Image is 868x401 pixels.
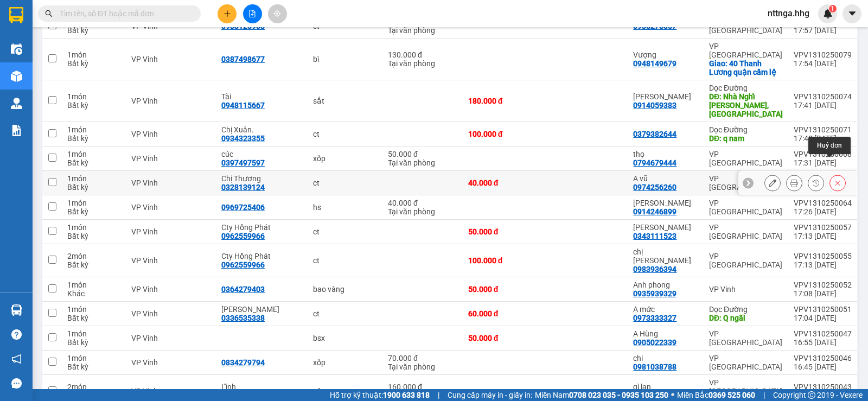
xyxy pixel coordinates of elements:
div: Bất kỳ [67,362,120,371]
div: VP [GEOGRAPHIC_DATA] [709,223,783,240]
div: Dọc Đường [709,305,783,314]
div: Như Trang [633,199,698,207]
div: VPV1310250071 [794,125,852,134]
div: 17:40 [DATE] [794,134,852,143]
img: warehouse-icon [11,304,22,316]
div: xốp [313,154,377,163]
div: Tài [221,92,302,101]
div: VP [GEOGRAPHIC_DATA] [709,252,783,269]
div: Sửa đơn hàng [764,175,781,191]
div: bì [313,55,377,63]
div: 0962559966 [221,232,265,240]
div: 0387498677 [221,55,265,63]
img: solution-icon [11,125,22,136]
div: gì lan [633,383,698,391]
div: Giao: 40 Thanh Lương quận cẩm lệ [709,59,783,77]
div: xốp [313,387,377,396]
div: 0983936394 [633,265,676,273]
span: ⚪️ [671,393,674,397]
div: 180.000 đ [468,97,540,105]
div: 17:41 [DATE] [794,101,852,110]
div: 0948149679 [633,59,676,68]
div: ct [313,227,377,236]
div: Huỷ đơn [808,137,851,154]
div: 0794679444 [633,158,676,167]
div: VP Vinh [131,334,210,342]
div: VP Vinh [131,358,210,367]
div: xốp [313,358,377,367]
div: VPV1310250047 [794,329,852,338]
div: VP [GEOGRAPHIC_DATA] [709,378,783,396]
div: Chị Thương [221,174,302,183]
div: VPV1310250064 [794,199,852,207]
div: bsx [313,334,377,342]
div: Khác [67,289,120,298]
div: Dọc Đường [709,125,783,134]
div: VP Vinh [131,387,210,396]
div: 17:04 [DATE] [794,314,852,322]
div: 0397497597 [221,158,265,167]
div: Bất kỳ [67,207,120,216]
img: warehouse-icon [11,43,22,55]
div: Anh Lên [633,223,698,232]
input: Tìm tên, số ĐT hoặc mã đơn [60,8,188,20]
strong: 1900 633 818 [383,391,430,399]
div: DĐ: Nhà Nghỉ Xuân Duyên, Tam Kỳ [709,92,783,118]
div: VP Vinh [131,179,210,187]
div: 0343111523 [633,232,676,240]
div: VPV1310250052 [794,281,852,289]
div: VP [GEOGRAPHIC_DATA] [709,199,783,216]
div: 1 món [67,199,120,207]
div: VP Vinh [131,97,210,105]
div: 17:54 [DATE] [794,59,852,68]
div: 0974256260 [633,183,676,192]
strong: 0369 525 060 [709,391,755,399]
div: ct [313,179,377,187]
div: 40.000 đ [388,199,457,207]
span: question-circle [11,329,22,340]
div: VP [GEOGRAPHIC_DATA] [709,150,783,167]
div: 17:57 [DATE] [794,26,852,35]
div: 60.000 đ [468,309,540,318]
strong: 0708 023 035 - 0935 103 250 [569,391,668,399]
div: 1 món [67,281,120,289]
div: VPV1310250051 [794,305,852,314]
div: VP [GEOGRAPHIC_DATA] [709,329,783,347]
div: Cty Hồng Phát [221,223,302,232]
div: 17:13 [DATE] [794,260,852,269]
div: Lĩnh [221,383,302,391]
div: 17:26 [DATE] [794,207,852,216]
div: cúc [221,150,302,158]
div: Bất kỳ [67,314,120,322]
span: plus [224,10,231,17]
div: 2 món [67,252,120,260]
div: 0981038788 [633,362,676,371]
div: 2 món [67,383,120,391]
span: aim [273,10,281,17]
div: VPV1310250057 [794,223,852,232]
div: 100.000 đ [468,256,540,265]
div: Bất kỳ [67,134,120,143]
div: 1 món [67,174,120,183]
div: 1 món [67,329,120,338]
span: message [11,378,22,389]
span: notification [11,354,22,364]
div: Bất kỳ [67,338,120,347]
div: Tại văn phòng [388,207,457,216]
div: ct [313,309,377,318]
span: Hỗ trợ kỹ thuật: [330,389,430,401]
img: icon-new-feature [823,9,833,18]
div: Vượng [633,50,698,59]
div: VPV1310250068 [794,150,852,158]
div: Tại văn phòng [388,362,457,371]
div: 0905022339 [633,338,676,347]
div: Bất kỳ [67,183,120,192]
div: VP [GEOGRAPHIC_DATA] [709,42,783,59]
div: ct [313,130,377,138]
div: 0973333327 [633,314,676,322]
div: VPV1310250074 [794,92,852,101]
div: A mức [633,305,698,314]
div: 0962559966 [221,260,265,269]
div: VP Vinh [131,55,210,63]
div: chi [633,354,698,362]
